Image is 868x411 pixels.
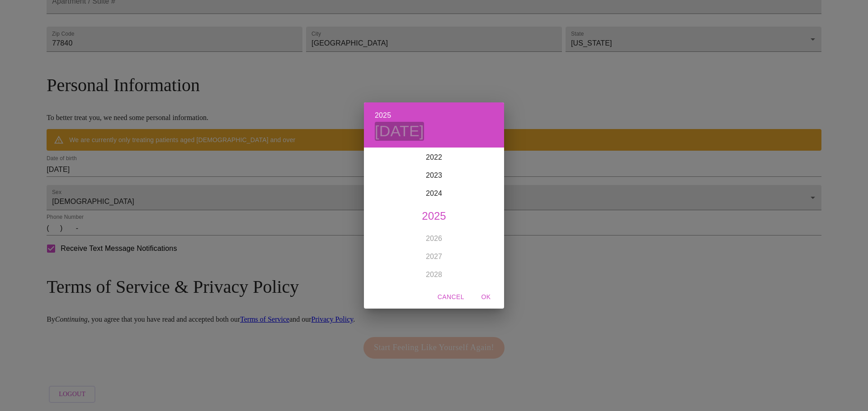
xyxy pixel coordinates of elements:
div: 2025 [364,207,504,225]
span: Cancel [438,291,464,303]
div: 2023 [364,166,504,185]
button: 2025 [375,109,391,122]
button: Cancel [434,289,468,305]
div: 2022 [364,148,504,166]
div: 2024 [364,185,504,203]
button: [DATE] [375,122,424,141]
button: OK [472,289,500,305]
span: OK [475,291,497,303]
